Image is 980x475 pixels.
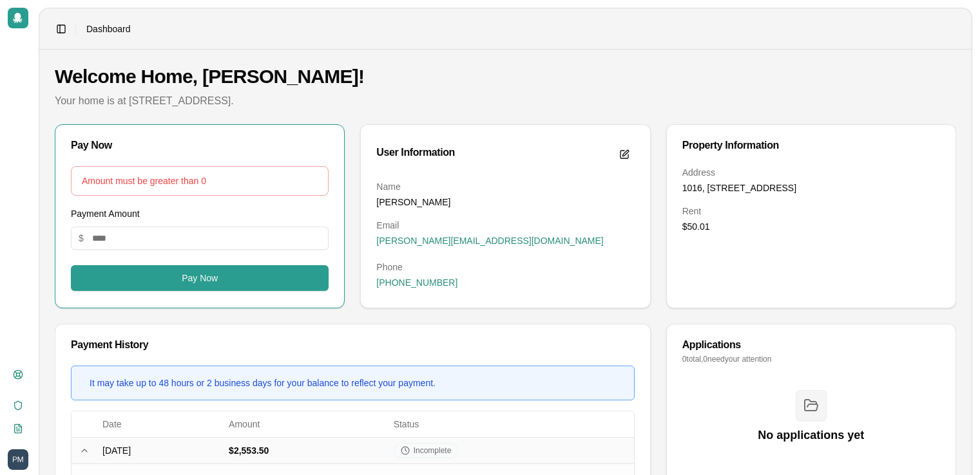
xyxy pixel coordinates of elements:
nav: breadcrumb [86,23,131,35]
span: [DATE] [102,445,131,456]
p: Your home is at [STREET_ADDRESS]. [55,93,956,109]
th: Amount [224,411,389,437]
div: Payment History [71,340,635,350]
dt: Address [682,166,940,179]
div: User Information [376,147,455,158]
span: Incomplete [414,445,452,456]
dt: Phone [376,261,634,274]
h3: No applications yet [758,426,864,444]
th: Status [389,411,634,437]
label: Payment Amount [71,209,140,219]
span: [PHONE_NUMBER] [376,276,457,289]
span: Dashboard [86,23,131,35]
div: Applications [682,340,940,350]
th: Date [97,411,224,437]
dd: 1016, [STREET_ADDRESS] [682,182,940,194]
span: $2,553.50 [229,445,269,456]
dt: Name [376,180,634,193]
img: Paul Marshall [8,449,28,470]
dt: Rent [682,205,940,218]
h1: Welcome Home, [PERSON_NAME]! [55,65,956,88]
span: $ [79,232,84,245]
dd: $50.01 [682,220,940,233]
div: It may take up to 48 hours or 2 business days for your balance to reflect your payment. [90,377,436,389]
dt: Email [376,219,634,232]
p: 0 total, 0 need your attention [682,354,940,364]
div: Property Information [682,140,940,151]
div: Pay Now [71,140,329,151]
div: Amount must be greater than 0 [82,174,318,187]
span: [PERSON_NAME][EMAIL_ADDRESS][DOMAIN_NAME] [376,234,603,247]
button: Pay Now [71,265,329,291]
dd: [PERSON_NAME] [376,196,634,209]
